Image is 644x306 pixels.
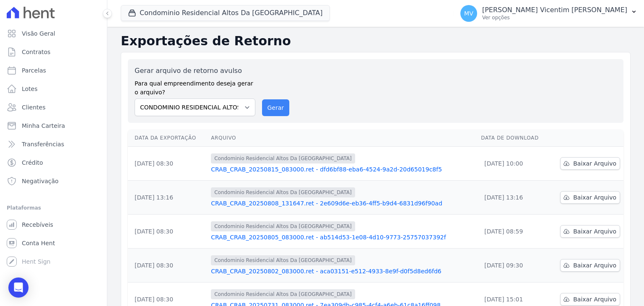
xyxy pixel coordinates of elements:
a: Lotes [3,80,104,97]
a: Baixar Arquivo [560,157,620,170]
span: Condominio Residencial Altos Da [GEOGRAPHIC_DATA] [211,255,355,265]
a: CRAB_CRAB_20250802_083000.ret - aca03151-e512-4933-8e9f-d0f5d8ed6fd6 [211,267,474,275]
a: Negativação [3,173,104,189]
a: Clientes [3,99,104,116]
a: Baixar Arquivo [560,259,620,272]
a: Contratos [3,44,104,60]
div: Open Intercom Messenger [8,277,29,298]
span: Negativação [22,177,59,185]
a: Baixar Arquivo [560,191,620,204]
span: Condominio Residencial Altos Da [GEOGRAPHIC_DATA] [211,289,355,299]
button: Condominio Residencial Altos Da [GEOGRAPHIC_DATA] [121,5,330,21]
td: [DATE] 10:00 [478,147,549,181]
span: Recebíveis [22,220,53,229]
a: Recebíveis [3,216,104,233]
a: Transferências [3,136,104,153]
span: Lotes [22,85,38,93]
span: Conta Hent [22,239,55,247]
label: Gerar arquivo de retorno avulso [135,66,255,76]
div: Plataformas [7,203,100,213]
p: Ver opções [482,14,627,21]
span: Transferências [22,140,64,148]
span: MV [464,10,473,16]
a: Minha Carteira [3,117,104,134]
span: Baixar Arquivo [573,159,616,168]
h2: Exportações de Retorno [121,34,631,49]
td: [DATE] 08:59 [478,215,549,249]
span: Baixar Arquivo [573,227,616,236]
a: Parcelas [3,62,104,79]
span: Crédito [22,158,43,167]
a: Visão Geral [3,25,104,42]
button: MV [PERSON_NAME] Vicentim [PERSON_NAME] Ver opções [454,2,644,25]
a: Baixar Arquivo [560,293,620,306]
a: CRAB_CRAB_20250815_083000.ret - dfd6bf88-eba6-4524-9a2d-20d65019c8f5 [211,165,474,174]
a: Crédito [3,154,104,171]
th: Data da Exportação [128,130,208,147]
p: [PERSON_NAME] Vicentim [PERSON_NAME] [482,6,627,14]
span: Minha Carteira [22,122,65,130]
span: Condominio Residencial Altos Da [GEOGRAPHIC_DATA] [211,187,355,197]
span: Baixar Arquivo [573,261,616,270]
span: Clientes [22,103,45,112]
a: Conta Hent [3,235,104,252]
span: Condominio Residencial Altos Da [GEOGRAPHIC_DATA] [211,153,355,163]
td: [DATE] 13:16 [128,181,208,215]
td: [DATE] 08:30 [128,249,208,283]
td: [DATE] 08:30 [128,215,208,249]
span: Parcelas [22,66,46,75]
a: Baixar Arquivo [560,225,620,238]
span: Baixar Arquivo [573,295,616,303]
th: Arquivo [208,130,478,147]
span: Contratos [22,48,50,56]
th: Data de Download [478,130,549,147]
button: Gerar [262,99,290,116]
td: [DATE] 08:30 [128,147,208,181]
td: [DATE] 13:16 [478,181,549,215]
td: [DATE] 09:30 [478,249,549,283]
span: Baixar Arquivo [573,193,616,202]
span: Condominio Residencial Altos Da [GEOGRAPHIC_DATA] [211,221,355,231]
a: CRAB_CRAB_20250805_083000.ret - ab514d53-1e08-4d10-9773-25757037392f [211,233,474,241]
a: CRAB_CRAB_20250808_131647.ret - 2e609d6e-eb36-4ff5-b9d4-6831d96f90ad [211,199,474,207]
span: Visão Geral [22,29,55,38]
label: Para qual empreendimento deseja gerar o arquivo? [135,76,255,97]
